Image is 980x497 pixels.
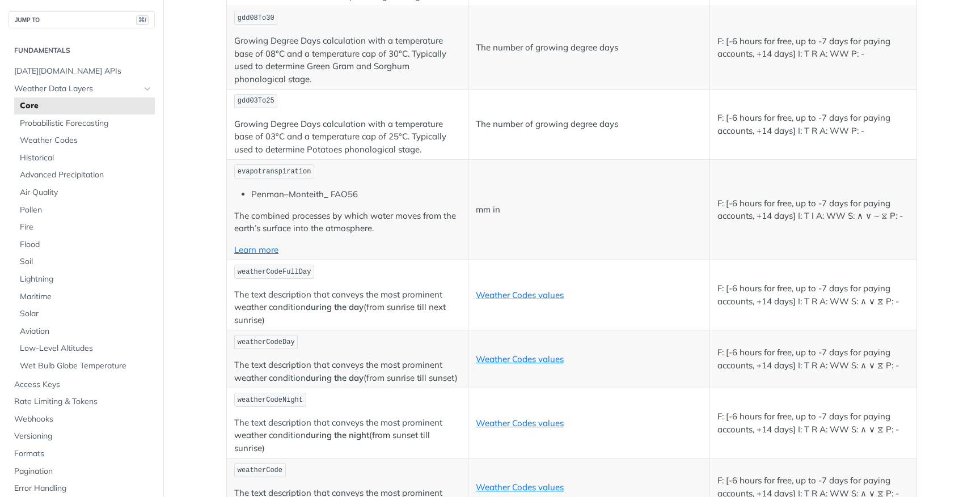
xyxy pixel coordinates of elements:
[234,118,461,156] p: Growing Degree Days calculation with a temperature base of 03°C and a temperature cap of 25°C. Ty...
[717,346,909,372] p: F: [-6 hours for free, up to -7 days for paying accounts, +14 days] I: T R A: WW S: ∧ ∨ ⧖ P: -
[14,288,155,305] a: Maritime
[9,445,155,462] a: Formats
[20,205,152,216] span: Pollen
[9,376,155,393] a: Access Keys
[20,222,152,233] span: Fire
[9,463,155,480] a: Pagination
[20,135,152,146] span: Weather Codes
[14,184,155,201] a: Air Quality
[14,358,155,375] a: Wet Bulb Globe Temperature
[717,112,909,137] p: F: [-6 hours for free, up to -7 days for paying accounts, +14 days] I: T R A: WW P: -
[136,15,149,25] span: ⌘/
[14,167,155,184] a: Advanced Precipitation
[14,219,155,236] a: Fire
[20,256,152,267] span: Soil
[14,340,155,357] a: Low-Level Altitudes
[717,197,909,223] p: F: [-6 hours for free, up to -7 days for paying accounts, +14 days] I: T I A: WW S: ∧ ∨ ~ ⧖ P: -
[9,63,155,80] a: [DATE][DOMAIN_NAME] APIs
[476,203,702,216] p: mm in
[238,338,295,346] span: weatherCodeDay
[20,152,152,164] span: Historical
[238,268,311,276] span: weatherCodeFullDay
[20,169,152,181] span: Advanced Precipitation
[9,428,155,445] a: Versioning
[14,202,155,219] a: Pollen
[476,290,564,300] a: Weather Codes values
[9,480,155,497] a: Error Handling
[717,282,909,308] p: F: [-6 hours for free, up to -7 days for paying accounts, +14 days] I: T R A: WW S: ∧ ∨ ⧖ P: -
[14,396,152,407] span: Rate Limiting & Tokens
[14,150,155,167] a: Historical
[476,118,702,131] p: The number of growing degree days
[14,323,155,340] a: Aviation
[20,360,152,372] span: Wet Bulb Globe Temperature
[20,118,152,129] span: Probabilistic Forecasting
[14,115,155,132] a: Probabilistic Forecasting
[234,359,461,384] p: The text description that conveys the most prominent weather condition (from sunrise till sunset)
[306,301,364,312] strong: during the day
[14,414,152,425] span: Webhooks
[20,326,152,337] span: Aviation
[20,239,152,250] span: Flood
[14,271,155,288] a: Lightning
[20,343,152,354] span: Low-Level Altitudes
[14,97,155,114] a: Core
[20,274,152,285] span: Lightning
[238,396,303,404] span: weatherCodeNight
[14,483,152,494] span: Error Handling
[14,466,152,477] span: Pagination
[717,410,909,436] p: F: [-6 hours for free, up to -7 days for paying accounts, +14 days] I: T R A: WW S: ∧ ∨ ⧖ P: -
[234,244,278,255] a: Learn more
[238,168,311,176] span: evapotranspiration
[251,188,461,201] li: Penman–Monteith_ FAO56
[9,80,155,97] a: Weather Data LayersHide subpages for Weather Data Layers
[306,430,369,440] strong: during the night
[306,372,364,383] strong: during the day
[20,291,152,303] span: Maritime
[14,448,152,460] span: Formats
[238,466,282,474] span: weatherCode
[238,97,274,105] span: gdd03To25
[234,288,461,327] p: The text description that conveys the most prominent weather condition (from sunrise till next su...
[9,11,155,28] button: JUMP TO⌘/
[9,393,155,410] a: Rate Limiting & Tokens
[476,418,564,428] a: Weather Codes values
[717,35,909,61] p: F: [-6 hours for free, up to -7 days for paying accounts, +14 days] I: T R A: WW P: -
[14,66,152,77] span: [DATE][DOMAIN_NAME] APIs
[14,253,155,270] a: Soil
[476,354,564,364] a: Weather Codes values
[9,45,155,56] h2: Fundamentals
[234,35,461,86] p: Growing Degree Days calculation with a temperature base of 08°C and a temperature cap of 30°C. Ty...
[234,417,461,455] p: The text description that conveys the most prominent weather condition (from sunset till sunrise)
[238,14,274,22] span: gdd08To30
[476,482,564,492] a: Weather Codes values
[14,305,155,322] a: Solar
[20,100,152,112] span: Core
[14,431,152,442] span: Versioning
[14,132,155,149] a: Weather Codes
[14,83,140,95] span: Weather Data Layers
[234,210,461,235] p: The combined processes by which water moves from the earth’s surface into the atmosphere.
[14,236,155,253] a: Flood
[143,84,152,94] button: Hide subpages for Weather Data Layers
[476,41,702,54] p: The number of growing degree days
[20,187,152,198] span: Air Quality
[9,411,155,428] a: Webhooks
[20,308,152,320] span: Solar
[14,379,152,390] span: Access Keys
